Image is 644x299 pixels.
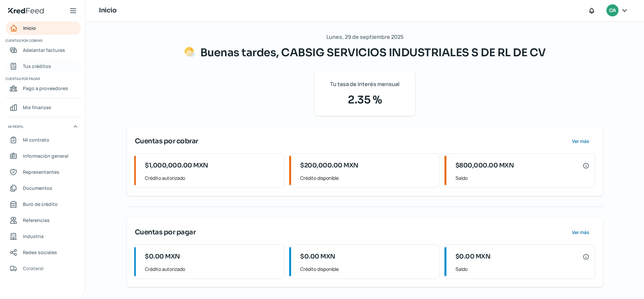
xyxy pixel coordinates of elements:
[8,124,23,130] span: Mi perfil
[5,60,81,73] a: Tus créditos
[609,7,616,15] span: CA
[5,21,81,35] a: Inicio
[200,46,546,59] span: Buenas tardes, CABSIG SERVICIOS INDUSTRIALES S DE RL DE CV
[5,198,81,211] a: Buró de crédito
[23,264,44,273] span: Colateral
[5,262,81,275] a: Colateral
[145,265,279,273] span: Crédito autorizado
[23,232,44,240] span: Industria
[5,246,81,259] a: Redes sociales
[135,136,198,146] span: Cuentas por cobrar
[135,227,196,237] span: Cuentas por pagar
[99,6,116,15] h1: Inicio
[23,152,68,160] span: Información general
[5,181,81,195] a: Documentos
[300,161,359,170] span: $200,000.00 MXN
[300,252,335,261] span: $0.00 MXN
[330,79,399,89] span: Tu tasa de interés mensual
[184,47,195,57] img: Saludos
[5,230,81,243] a: Industria
[455,174,589,182] span: Saldo
[300,174,434,182] span: Crédito disponible
[23,184,52,192] span: Documentos
[455,252,491,261] span: $0.00 MXN
[5,101,81,114] a: Mis finanzas
[23,136,49,144] span: Mi contrato
[145,252,180,261] span: $0.00 MXN
[23,24,36,32] span: Inicio
[567,135,595,148] button: Ver más
[145,161,208,170] span: $1,000,000.00 MXN
[5,44,81,57] a: Adelantar facturas
[23,103,51,111] span: Mis finanzas
[572,230,589,235] span: Ver más
[23,248,57,256] span: Redes sociales
[567,226,595,239] button: Ver más
[323,92,407,108] span: 2.35 %
[5,214,81,227] a: Referencias
[300,265,434,273] span: Crédito disponible
[23,200,58,208] span: Buró de crédito
[23,216,50,224] span: Referencias
[5,76,80,82] span: Cuentas por pagar
[5,149,81,163] a: Información general
[5,82,81,95] a: Pago a proveedores
[455,265,589,273] span: Saldo
[572,139,589,144] span: Ver más
[455,161,514,170] span: $800,000.00 MXN
[23,84,68,92] span: Pago a proveedores
[23,46,65,54] span: Adelantar facturas
[145,174,279,182] span: Crédito autorizado
[23,168,59,176] span: Representantes
[5,38,80,44] span: Cuentas por cobrar
[5,133,81,147] a: Mi contrato
[326,32,404,42] span: Lunes, 29 de septiembre 2025
[23,62,51,70] span: Tus créditos
[5,165,81,179] a: Representantes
